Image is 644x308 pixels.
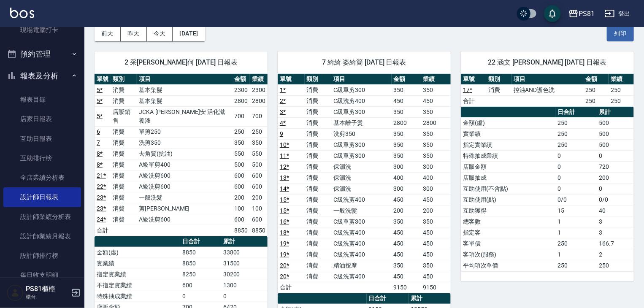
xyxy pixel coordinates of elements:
[305,183,332,194] td: 消費
[232,106,250,126] td: 700
[250,203,268,214] td: 100
[137,170,232,181] td: A級洗剪600
[305,84,332,95] td: 消費
[486,74,511,85] th: 類別
[232,214,250,225] td: 600
[421,260,451,271] td: 350
[544,5,561,22] button: save
[250,126,268,137] td: 250
[392,106,421,117] td: 350
[180,247,221,258] td: 8850
[3,43,81,65] button: 預約管理
[250,74,268,85] th: 業績
[421,172,451,183] td: 400
[95,280,180,291] td: 不指定實業績
[331,95,391,106] td: C級洗剪400
[137,203,232,214] td: 剪[PERSON_NAME]
[597,216,634,227] td: 3
[232,126,250,137] td: 250
[137,74,232,85] th: 項目
[250,95,268,106] td: 2800
[232,137,250,148] td: 350
[221,247,268,258] td: 33800
[601,6,634,22] button: 登出
[392,194,421,205] td: 450
[232,148,250,159] td: 550
[392,271,421,282] td: 450
[331,216,391,227] td: C級單剪300
[331,106,391,117] td: C級單剪300
[331,260,391,271] td: 精油按摩
[232,84,250,95] td: 2300
[461,194,555,205] td: 互助使用(點)
[555,183,597,194] td: 0
[367,293,409,304] th: 日合計
[7,284,24,301] img: Person
[111,203,137,214] td: 消費
[3,168,81,187] a: 全店業績分析表
[461,216,555,227] td: 總客數
[232,95,250,106] td: 2800
[421,95,451,106] td: 450
[278,74,451,293] table: a dense table
[221,291,268,302] td: 0
[221,236,268,247] th: 累計
[392,74,421,85] th: 金額
[392,95,421,106] td: 450
[461,74,634,107] table: a dense table
[421,74,451,85] th: 業績
[461,183,555,194] td: 互助使用(不含點)
[180,236,221,247] th: 日合計
[421,216,451,227] td: 350
[583,95,609,106] td: 250
[555,205,597,216] td: 15
[97,139,100,146] a: 7
[95,26,121,41] button: 前天
[421,271,451,282] td: 450
[392,260,421,271] td: 350
[421,227,451,238] td: 450
[579,8,595,19] div: PS81
[3,187,81,207] a: 設計師日報表
[111,181,137,192] td: 消費
[421,161,451,172] td: 300
[305,216,332,227] td: 消費
[305,117,332,128] td: 消費
[555,172,597,183] td: 0
[95,269,180,280] td: 指定實業績
[180,258,221,269] td: 8850
[305,227,332,238] td: 消費
[555,216,597,227] td: 1
[250,106,268,126] td: 700
[97,128,100,135] a: 6
[461,107,634,271] table: a dense table
[555,249,597,260] td: 1
[421,249,451,260] td: 450
[597,205,634,216] td: 40
[421,150,451,161] td: 350
[111,214,137,225] td: 消費
[555,150,597,161] td: 0
[331,205,391,216] td: 一般洗髮
[461,227,555,238] td: 指定客
[221,280,268,291] td: 1300
[555,260,597,271] td: 250
[597,150,634,161] td: 0
[421,84,451,95] td: 350
[331,150,391,161] td: C級單剪300
[278,74,305,85] th: 單號
[392,128,421,139] td: 350
[137,84,232,95] td: 基本染髮
[392,249,421,260] td: 450
[392,139,421,150] td: 350
[288,58,441,67] span: 7 綺綺 姿綺簡 [DATE] 日報表
[305,74,332,85] th: 類別
[331,128,391,139] td: 洗剪350
[555,117,597,128] td: 250
[607,26,634,41] button: 列印
[609,95,634,106] td: 250
[232,159,250,170] td: 500
[280,130,283,137] a: 9
[26,285,69,293] h5: PS81櫃檯
[3,109,81,129] a: 店家日報表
